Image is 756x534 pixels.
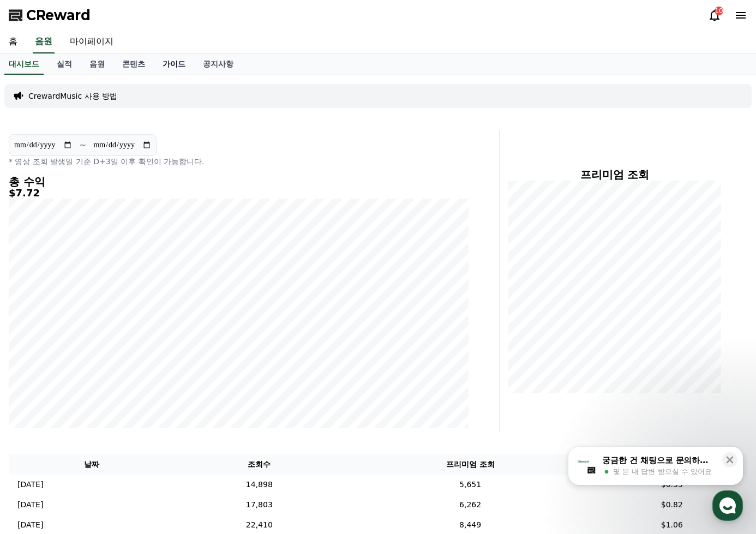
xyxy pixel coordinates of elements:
[154,54,194,75] a: 가이드
[33,31,55,53] a: 음원
[81,54,113,75] a: 음원
[100,363,113,371] span: 대화
[28,91,117,101] a: CrewardMusic 사용 방법
[9,188,469,199] h5: $7.72
[17,479,43,490] p: [DATE]
[79,139,86,152] p: ~
[26,7,91,24] span: CReward
[715,7,723,15] div: 10
[597,495,747,515] td: $0.82
[141,346,209,373] a: 설정
[9,156,469,167] p: * 영상 조회 발생일 기준 D+3일 이후 확인이 가능합니다.
[175,454,344,475] th: 조회수
[34,362,41,371] span: 홈
[344,495,597,515] td: 6,262
[9,454,175,475] th: 날짜
[344,475,597,495] td: 5,651
[17,519,43,531] p: [DATE]
[175,475,344,495] td: 14,898
[61,31,122,53] a: 마이페이지
[17,499,43,511] p: [DATE]
[9,176,469,188] h4: 총 수익
[4,54,44,75] a: 대시보드
[3,346,72,373] a: 홈
[175,495,344,515] td: 17,803
[344,454,597,475] th: 프리미엄 조회
[113,54,154,75] a: 콘텐츠
[72,346,141,373] a: 대화
[169,362,182,371] span: 설정
[9,7,91,24] a: CReward
[194,54,242,75] a: 공지사항
[708,9,721,22] a: 10
[508,169,721,181] h4: 프리미엄 조회
[48,54,81,75] a: 실적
